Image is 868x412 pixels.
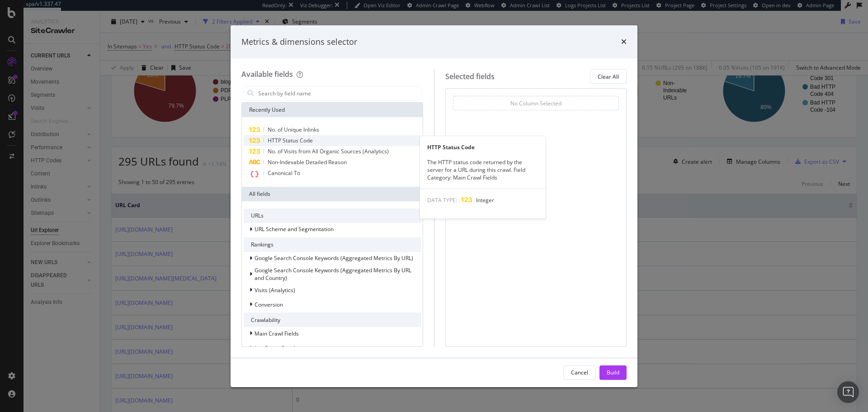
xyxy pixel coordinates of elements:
[420,143,546,151] div: HTTP Status Code
[268,169,300,177] span: Canonical To
[244,313,421,327] div: Crawlability
[621,36,627,48] div: times
[571,369,588,376] div: Cancel
[242,103,423,117] div: Recently Used
[445,71,495,82] div: Selected fields
[590,69,627,84] button: Clear All
[257,86,421,100] input: Search by field name
[255,286,295,294] span: Visits (Analytics)
[476,196,494,204] span: Integer
[255,330,299,337] span: Main Crawl Fields
[268,137,313,144] span: HTTP Status Code
[255,266,411,282] span: Google Search Console Keywords (Aggregated Metrics By URL and Country)
[268,158,347,166] span: Non-Indexable Detailed Reason
[563,365,596,380] button: Cancel
[599,365,627,380] button: Build
[255,301,283,308] span: Conversion
[244,208,421,223] div: URLs
[231,25,637,387] div: modal
[837,381,859,403] div: Open Intercom Messenger
[255,225,334,233] span: URL Scheme and Segmentation
[242,187,423,201] div: All fields
[244,237,421,252] div: Rankings
[241,69,293,79] div: Available fields
[420,158,546,181] div: The HTTP status code returned by the server for a URL during this crawl. Field Category: Main Cra...
[598,73,619,81] div: Clear All
[607,369,619,376] div: Build
[427,196,457,204] span: DATA TYPE:
[255,344,295,352] span: JavaScript Crawl
[268,126,319,133] span: No. of Unique Inlinks
[255,254,413,262] span: Google Search Console Keywords (Aggregated Metrics By URL)
[241,36,357,48] div: Metrics & dimensions selector
[268,147,389,155] span: No. of Visits from All Organic Sources (Analytics)
[510,99,561,107] div: No Column Selected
